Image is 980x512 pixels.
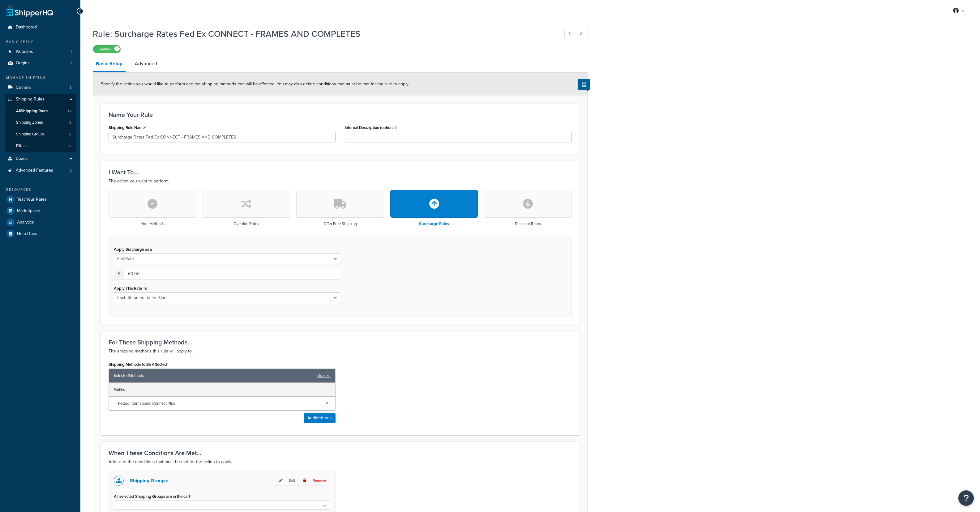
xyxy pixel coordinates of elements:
[16,168,53,173] span: Advanced Features
[93,56,126,72] a: Basic Setup
[958,490,974,506] button: Open Resource Center
[17,220,34,225] span: Analytics
[109,383,335,397] div: FedEx
[17,208,40,214] span: Marketplace
[5,22,76,33] a: Dashboard
[130,476,168,485] p: Shipping Groups:
[109,362,169,367] label: Shipping Methods to Be Affected
[275,476,299,485] p: Edit
[5,165,76,176] a: Advanced Features2
[5,194,76,205] a: Test Your Rates
[16,120,43,125] span: Shipping Zones
[114,247,152,252] label: Apply Surcharge as a
[109,125,146,130] label: Shipping Rule Name
[17,197,47,202] span: Test Your Rates
[578,79,590,90] button: Show Help Docs
[113,371,314,380] span: Selected Methods
[16,132,45,137] span: Shipping Groups
[304,413,336,423] button: AddMethods
[5,58,76,69] li: Origins
[5,228,76,239] a: Help Docs
[16,85,31,90] span: Carriers
[5,117,76,128] li: Shipping Zones
[70,168,72,173] span: 2
[132,56,160,71] a: Advanced
[5,94,76,152] li: Shipping Rules
[114,269,124,279] span: $
[419,222,449,226] h3: Surcharge Rates
[114,494,192,499] label: All selected Shipping Groups are in the cart
[93,28,553,40] h1: Rule: Surcharge Rates Fed Ex CONNECT - FRAMES AND COMPLETES
[69,143,71,149] span: 0
[323,222,357,226] h3: Offer Free Shipping
[576,29,588,39] a: Next Record
[564,29,576,39] a: Previous Record
[5,140,76,152] li: Filters
[5,153,76,164] a: Boxes
[5,187,76,192] div: Resources
[317,371,331,380] a: clear all
[69,120,71,125] span: 5
[5,105,76,117] a: AllShipping Rules13
[140,222,165,226] h3: Hide Methods
[16,109,48,114] span: All Shipping Rules
[515,222,541,226] h3: Discount Rates
[16,156,28,161] span: Boxes
[5,205,76,216] a: Marketplace
[5,129,76,140] li: Shipping Groups
[68,109,71,114] span: 13
[109,111,572,118] h3: Name Your Rule
[5,46,76,58] a: Websites1
[5,58,76,69] a: Origins1
[71,61,72,66] span: 1
[5,39,76,45] div: Basic Setup
[5,129,76,140] a: Shipping Groups6
[70,85,72,90] span: 3
[71,49,72,54] span: 1
[345,125,397,130] label: Internal Description (optional)
[109,450,572,456] h3: When These Conditions Are Met...
[16,143,27,149] span: Filters
[5,117,76,128] a: Shipping Zones5
[5,82,76,93] a: Carriers3
[5,46,76,58] li: Websites
[93,45,120,53] label: Enabled
[5,165,76,176] li: Advanced Features
[109,458,572,466] p: Add all of the conditions that must be met for the action to apply.
[109,339,572,346] h3: For These Shipping Methods...
[5,94,76,105] a: Shipping Rules
[114,286,147,291] label: Apply This Rate To
[299,476,330,485] p: Remove
[109,177,572,185] p: The action you want to perform.
[101,81,409,87] span: Specify the action you would like to perform and the shipping methods that will be affected. You ...
[233,222,259,226] h3: Override Rates
[16,25,37,30] span: Dashboard
[109,348,572,355] p: The shipping methods this rule will apply to.
[69,132,71,137] span: 6
[5,140,76,152] a: Filters0
[5,75,76,80] div: Manage Shipping
[16,97,45,102] span: Shipping Rules
[16,61,30,66] span: Origins
[16,49,33,54] span: Websites
[5,82,76,93] li: Carriers
[5,217,76,228] a: Analytics
[109,169,572,176] h3: I Want To...
[17,231,37,237] span: Help Docs
[118,399,321,408] span: FedEx International Connect Plus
